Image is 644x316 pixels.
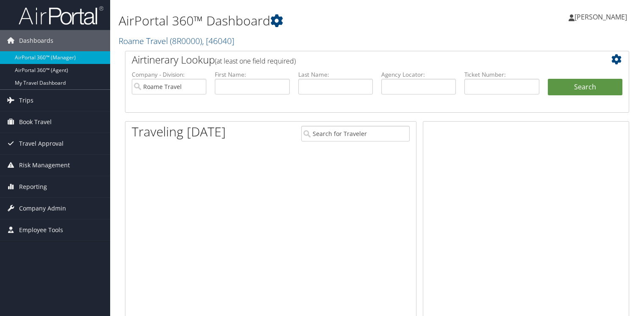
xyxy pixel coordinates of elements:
span: Travel Approval [19,133,64,154]
label: Last Name: [298,70,373,79]
span: Employee Tools [19,219,63,241]
label: Agency Locator: [381,70,456,79]
label: Ticket Number: [464,70,539,79]
h1: AirPortal 360™ Dashboard [119,12,463,30]
span: Reporting [19,176,47,197]
span: ( 8R0000 ) [170,35,202,47]
span: [PERSON_NAME] [575,12,627,22]
input: Search for Traveler [301,126,410,141]
span: Company Admin [19,198,66,219]
label: Company - Division: [132,70,206,79]
label: First Name: [215,70,289,79]
span: Trips [19,90,33,111]
span: (at least one field required) [215,56,296,66]
a: [PERSON_NAME] [569,4,636,30]
span: , [ 46040 ] [202,35,234,47]
a: Roame Travel [119,35,234,47]
button: Search [548,79,622,96]
span: Risk Management [19,155,70,176]
span: Book Travel [19,111,52,133]
span: Dashboards [19,30,53,51]
img: airportal-logo.png [19,6,103,25]
h1: Traveling [DATE] [132,123,226,141]
h2: Airtinerary Lookup [132,53,580,67]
